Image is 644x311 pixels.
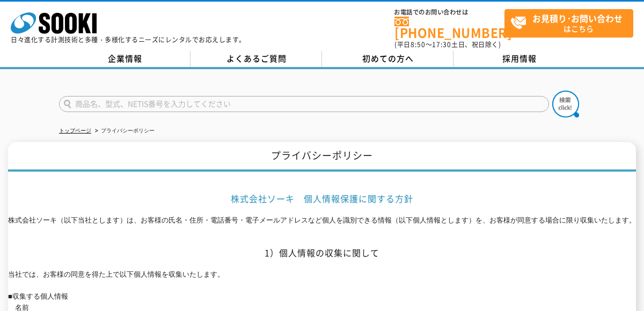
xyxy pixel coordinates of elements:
[8,269,636,280] p: 当社では、お客様の同意を得た上で以下個人情報を収集いたします。
[59,96,549,112] input: 商品名、型式、NETIS番号を入力してください
[11,36,246,43] p: 日々進化する計測技術と多種・多様化するニーズにレンタルでお応えします。
[552,91,579,117] img: btn_search.png
[432,40,451,49] span: 17:30
[59,51,191,67] a: 企業情報
[504,9,633,38] a: お見積り･お問い合わせはこちら
[59,128,91,134] a: トップページ
[8,215,636,226] p: 株式会社ソーキ（以下当社とします）は、お客様の氏名・住所・電話番号・電子メールアドレスなど個人を識別できる情報（以下個人情報とします）を、お客様が同意する場合に限り収集いたします。
[322,51,453,67] a: 初めての方へ
[411,40,426,49] span: 8:50
[8,142,636,172] h1: プライバシーポリシー
[394,17,504,39] a: [PHONE_NUMBER]
[362,53,414,64] span: 初めての方へ
[453,51,585,67] a: 採用情報
[8,193,636,204] h2: 株式会社ソーキ 個人情報保護に関する方針
[191,51,322,67] a: よくあるご質問
[510,10,633,36] span: はこちら
[8,291,636,302] p: ■収集する個人情報
[532,12,623,25] strong: お見積り･お問い合わせ
[93,125,155,137] li: プライバシーポリシー
[394,40,501,49] span: (平日 ～ 土日、祝日除く)
[8,247,636,258] h2: 1）個人情報の収集に関して
[394,9,504,16] span: お電話でのお問い合わせは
